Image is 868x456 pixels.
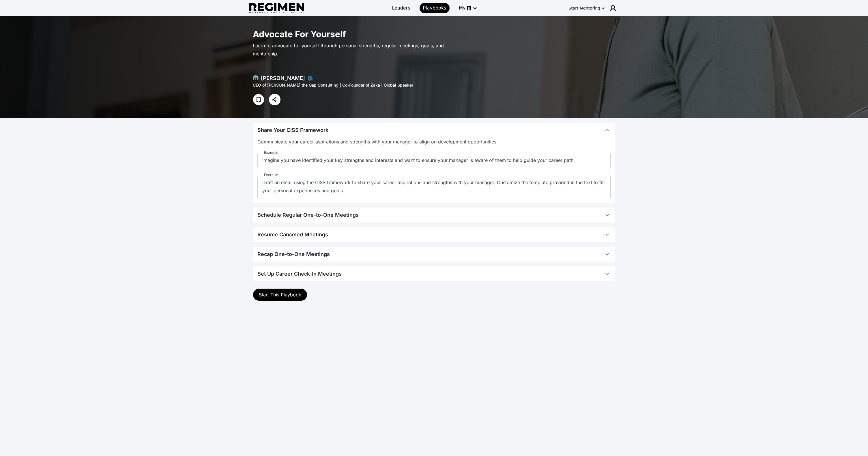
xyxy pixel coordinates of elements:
[262,178,606,195] p: Draft an email using the CISS framework to share your career aspirations and strengths with your ...
[420,3,450,13] a: Playbooks
[253,227,615,242] button: Resume Canceled Meetings
[257,211,359,219] div: Schedule Regular One-to-One Meetings
[257,250,330,258] div: Recap One-to-One Meetings
[257,138,611,146] p: Communicate your career aspirations and strengths with your manager to align on development oppor...
[257,270,342,278] div: Set Up Career Check-In Meetings
[568,5,600,11] div: Start Mentoring
[253,247,615,262] button: Recap One-to-One Meetings
[253,208,615,223] button: Schedule Regular One-to-One Meetings
[262,150,280,155] legend: Example
[257,231,328,239] div: Resume Canceled Meetings
[392,5,410,12] span: Leaders
[261,74,305,82] div: [PERSON_NAME]
[307,75,313,81] div: Verified partner - Devika Brij
[455,3,479,13] button: My
[253,82,447,88] div: CEO of [PERSON_NAME] the Gap Consulting | Co-Founder of Zaka | Global Speaker
[257,126,328,134] div: Share Your CISS Framework
[262,173,280,177] legend: Exercise
[253,266,615,281] button: Set Up Career Check-In Meetings
[253,123,615,138] button: Share Your CISS Framework
[253,29,346,39] span: Advocate For Yourself
[459,5,465,12] span: My
[259,292,301,298] span: Start This Playbook
[262,156,606,164] p: Imagine you have identified your key strengths and interests and want to ensure your manager is a...
[253,94,264,105] button: Save
[253,288,307,301] button: Start This Playbook
[253,42,447,58] p: Learn to advocate for yourself through personal strengths, regular meetings, goals, and mentorship.
[249,3,304,14] img: Regimen logo
[567,3,606,13] button: Start Mentoring
[609,5,616,12] img: user icon
[253,75,259,81] img: avatar of Devika Brij
[388,3,414,13] a: Leaders
[423,5,446,12] span: Playbooks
